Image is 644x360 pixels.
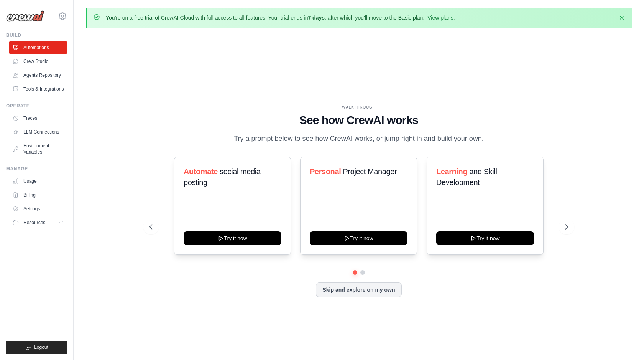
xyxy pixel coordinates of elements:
[9,126,67,138] a: LLM Connections
[184,167,261,187] span: social media posting
[9,83,67,95] a: Tools & Integrations
[149,104,568,110] div: WALKTHROUGH
[9,216,67,229] button: Resources
[436,167,497,187] span: and Skill Development
[9,112,67,124] a: Traces
[9,175,67,187] a: Usage
[6,103,67,109] div: Operate
[106,14,455,21] p: You're on a free trial of CrewAI Cloud with full access to all features. Your trial ends in , aft...
[34,344,48,350] span: Logout
[436,167,467,176] span: Learning
[9,140,67,158] a: Environment Variables
[343,167,397,176] span: Project Manager
[427,15,453,21] a: View plans
[310,167,341,176] span: Personal
[6,341,67,354] button: Logout
[184,231,281,245] button: Try it now
[6,32,67,38] div: Build
[9,41,67,54] a: Automations
[9,55,67,68] a: Crew Studio
[9,69,67,81] a: Agents Repository
[9,203,67,215] a: Settings
[436,231,534,245] button: Try it now
[149,113,568,127] h1: See how CrewAI works
[310,231,407,245] button: Try it now
[23,220,45,226] span: Resources
[6,10,44,22] img: Logo
[184,167,218,176] span: Automate
[230,133,488,144] p: Try a prompt below to see how CrewAI works, or jump right in and build your own.
[316,282,401,297] button: Skip and explore on my own
[9,189,67,201] a: Billing
[6,166,67,172] div: Manage
[308,15,325,21] strong: 7 days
